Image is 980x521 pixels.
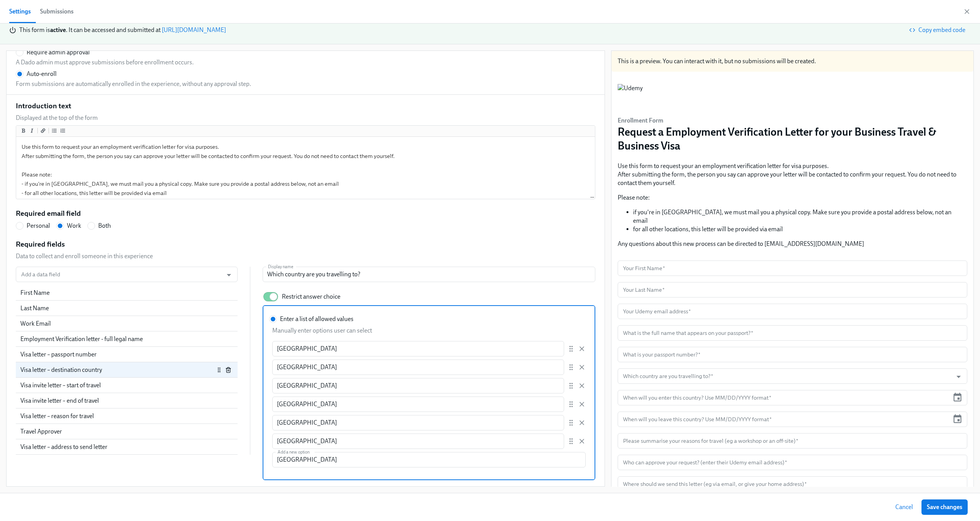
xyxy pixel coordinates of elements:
[16,439,238,455] div: Visa letter – address to send letter
[578,419,586,427] button: Enter a list of allowed valuesManually enter options user can selectAdd a new option
[50,26,66,34] strong: active
[16,378,238,393] div: Visa invite letter – start of travel
[28,127,36,134] button: Add italic text
[20,366,214,374] div: Visa letter – destination country
[263,267,595,282] input: Display name
[98,222,111,230] span: Both
[20,289,233,297] div: First Name
[618,125,967,153] h3: Request a Employment Verification Letter for your Business Travel & Business Visa
[272,415,564,430] input: Enter a list of allowed valuesManually enter options user can selectAdd a new option
[921,499,968,515] button: Save changes
[618,390,949,405] input: MM/DD/YYYY
[911,26,965,34] span: Copy embed code
[618,84,643,107] img: Udemy
[18,138,593,220] textarea: Use this form to request your an employment verification letter for visa purposes. After submitti...
[895,503,913,511] span: Cancel
[16,58,194,67] p: A Dado admin must approve submissions before enrollment occurs.
[272,378,564,393] input: Enter a list of allowed valuesManually enter options user can selectAdd a new option
[20,443,233,451] div: Visa letter – address to send letter
[9,6,31,17] span: Settings
[20,412,233,420] div: Visa letter – reason for travel
[16,285,238,301] div: First Name
[633,208,967,225] li: if you're in [GEOGRAPHIC_DATA], we must mail you a physical copy. Make sure you provide a postal ...
[618,116,967,125] h6: Enrollment Form
[618,193,967,202] p: Please note:
[59,127,67,134] button: Add ordered list
[611,51,973,72] div: This is a preview. You can interact with it, but no submissions will be created.
[20,427,233,436] div: Travel Approver
[20,381,233,390] div: Visa invite letter – start of travel
[578,345,586,353] button: Enter a list of allowed valuesManually enter options user can selectAdd a new option
[272,360,564,375] input: Enter a list of allowed valuesManually enter options user can selectAdd a new option
[16,408,238,424] div: Visa letter – reason for travel
[16,301,238,316] div: Last Name
[16,331,238,347] div: Employment Verification letter - full legal name
[27,70,57,78] span: Auto-enroll
[19,26,161,34] span: This form is . It can be accessed and submitted at
[578,363,586,371] button: Enter a list of allowed valuesManually enter options user can selectAdd a new option
[953,371,965,383] button: Open
[927,503,962,511] span: Save changes
[282,292,340,301] p: Restrict answer choice
[162,26,226,34] a: [URL][DOMAIN_NAME]
[20,397,233,405] div: Visa invite letter – end of travel
[16,239,65,249] h5: Required fields
[16,347,238,362] div: Visa letter – passport number
[20,304,233,313] div: Last Name
[890,499,918,515] button: Cancel
[272,452,586,467] input: Enter a list of allowed valuesManually enter options user can selectAdd a new option
[578,400,586,408] button: Enter a list of allowed valuesManually enter options user can selectAdd a new option
[16,80,251,88] p: Form submissions are automatically enrolled in the experience, without any approval step.
[20,335,233,343] div: Employment Verification letter - full legal name
[223,269,235,281] button: Open
[280,315,353,323] span: Enter a list of allowed values
[272,397,564,412] input: Enter a list of allowed valuesManually enter options user can selectAdd a new option
[50,127,58,134] button: Add unordered list
[16,424,238,439] div: Travel Approver
[16,252,153,260] p: Data to collect and enroll someone in this experience
[633,225,967,234] li: for all other locations, this letter will be provided via email
[39,127,47,134] button: Add a link
[16,393,238,408] div: Visa invite letter – end of travel
[67,222,81,230] span: Work
[16,114,98,122] p: Displayed at the top of the form
[272,434,564,449] input: Enter a list of allowed valuesManually enter options user can selectAdd a new option
[578,437,586,445] button: Enter a list of allowed valuesManually enter options user can selectAdd a new option
[618,412,949,427] input: MM/DD/YYYY
[27,222,50,230] span: Personal
[27,48,90,57] span: Require admin approval
[16,362,238,378] div: Visa letter – destination country
[40,6,74,17] div: Submissions
[16,101,71,111] h5: Introduction text
[618,162,967,187] p: Use this form to request your an employment verification letter for visa purposes. After submitti...
[16,208,81,218] h5: Required email field
[578,382,586,390] button: Enter a list of allowed valuesManually enter options user can selectAdd a new option
[20,127,27,134] button: Add bold text
[272,326,586,335] span: Manually enter options user can select
[905,22,971,38] button: Copy embed code
[618,240,967,248] p: Any questions about this new process can be directed to [EMAIL_ADDRESS][DOMAIN_NAME]
[16,316,238,331] div: Work Email
[20,350,233,359] div: Visa letter – passport number
[20,319,233,328] div: Work Email
[272,341,564,356] input: Enter a list of allowed valuesManually enter options user can selectAdd a new option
